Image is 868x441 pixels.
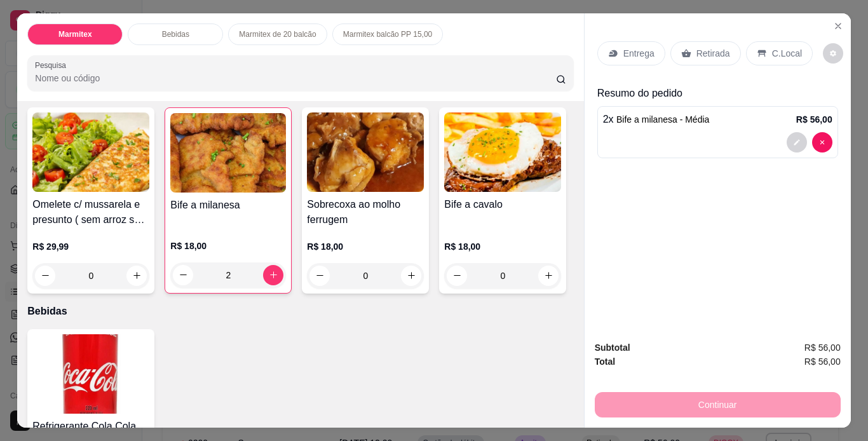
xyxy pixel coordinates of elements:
button: decrease-product-quantity [35,266,55,286]
p: Entrega [623,47,654,60]
button: decrease-product-quantity [823,43,843,64]
button: Close [828,16,848,36]
img: product-image [307,112,424,192]
p: Bebidas [162,29,189,39]
p: C.Local [772,47,802,60]
label: Pesquisa [35,60,71,71]
p: 2 x [603,112,710,127]
input: Pesquisa [35,72,556,85]
p: Marmitex balcão PP 15,00 [343,29,433,39]
p: R$ 18,00 [307,240,424,253]
img: product-image [32,334,149,414]
button: decrease-product-quantity [812,132,832,153]
strong: Total [595,356,615,367]
p: Retirada [696,47,730,60]
h4: Omelete c/ mussarela e presunto ( sem arroz sem feijão [32,197,149,227]
span: R$ 56,00 [804,355,841,369]
span: Bife a milanesa - Média [616,114,709,125]
p: R$ 18,00 [444,240,561,253]
span: R$ 56,00 [804,341,841,355]
h4: Bife a milanesa [170,198,286,213]
p: Marmitex [58,29,92,39]
p: Marmitex de 20 balcão [239,29,316,39]
h4: Sobrecoxa ao molho ferrugem [307,197,424,227]
strong: Subtotal [595,343,630,353]
img: product-image [32,112,149,192]
p: R$ 56,00 [796,113,832,126]
p: Resumo do pedido [597,86,838,101]
p: Bebidas [27,304,573,319]
img: product-image [444,112,561,192]
button: increase-product-quantity [126,266,147,286]
p: R$ 18,00 [170,240,286,252]
button: decrease-product-quantity [787,132,807,153]
img: product-image [170,113,286,193]
p: R$ 29,99 [32,240,149,253]
h4: Bife a cavalo [444,197,561,212]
